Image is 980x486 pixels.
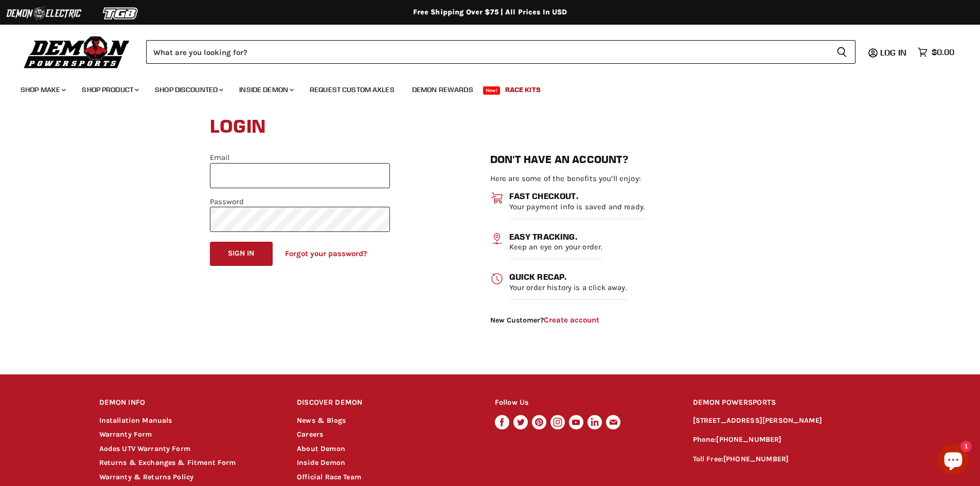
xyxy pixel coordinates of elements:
[693,434,881,446] p: Phone:
[509,283,627,300] p: Your order history is a click away.
[404,79,481,100] a: Demon Rewards
[147,79,229,100] a: Shop Discounted
[509,232,603,241] h3: Easy tracking.
[99,444,190,453] a: Aodes UTV Warranty Form
[509,191,646,201] h3: Fast checkout.
[302,79,402,100] a: Request Custom Axles
[79,8,902,17] div: Free Shipping Over $75 | All Prices In USD
[231,79,300,100] a: Inside Demon
[693,415,881,427] p: [STREET_ADDRESS][PERSON_NAME]
[297,444,345,453] a: About Demon
[21,33,133,70] img: Demon Powersports
[99,430,152,439] a: Warranty Form
[828,40,856,64] button: Search
[210,111,771,143] h1: Login
[146,40,828,64] input: Search
[497,79,548,100] a: Race Kits
[297,391,475,415] h2: DISCOVER DEMON
[495,391,673,415] h2: Follow Us
[490,316,771,325] span: New Customer?
[880,47,906,58] span: Log in
[297,416,346,425] a: News & Blogs
[509,272,627,281] h3: Quick recap.
[490,174,771,325] div: Here are some of the benefits you’ll enjoy:
[544,315,599,325] a: Create account
[99,473,194,481] a: Warranty & Returns Policy
[490,272,504,285] img: acc-icon3_27x26.png
[285,249,367,258] a: Forgot your password?
[99,458,236,467] a: Returns & Exchanges & Fitment Form
[913,45,959,60] a: $0.00
[490,232,504,245] img: acc-icon2_27x26.png
[13,75,952,100] ul: Main menu
[693,454,881,465] p: Toll Free:
[935,444,972,478] inbox-online-store-chat: Shopify online store chat
[210,242,273,266] button: Sign in
[490,154,771,166] h2: Don't have an account?
[723,455,789,463] a: [PHONE_NUMBER]
[509,203,646,219] p: Your payment info is saved and ready.
[932,47,954,57] span: $0.00
[509,243,603,259] p: Keep an eye on your order.
[716,435,781,444] a: [PHONE_NUMBER]
[297,458,345,467] a: Inside Demon
[483,86,501,95] span: New!
[876,48,913,57] a: Log in
[693,391,881,415] h2: DEMON POWERSPORTS
[5,4,82,23] img: Demon Electric Logo 2
[74,79,145,100] a: Shop Product
[99,416,172,425] a: Installation Manuals
[13,79,72,100] a: Shop Make
[146,40,856,64] form: Product
[297,430,323,439] a: Careers
[297,473,361,481] a: Official Race Team
[82,4,159,23] img: TGB Logo 2
[99,391,278,415] h2: DEMON INFO
[490,191,504,205] img: acc-icon1_27x26.png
